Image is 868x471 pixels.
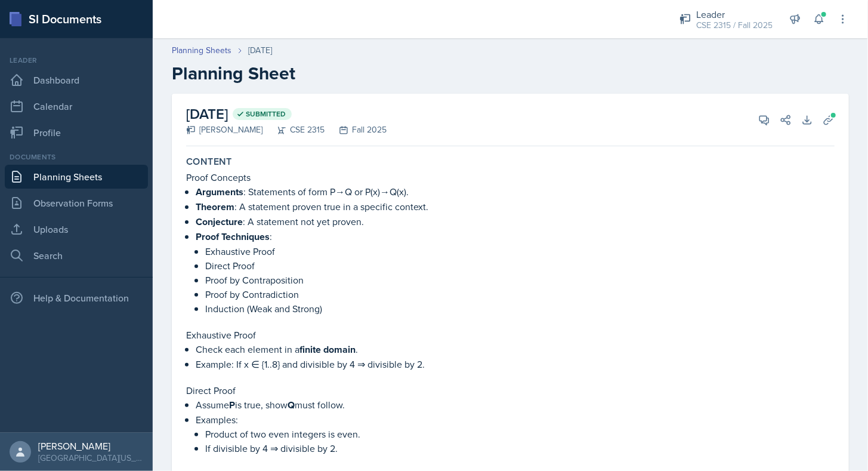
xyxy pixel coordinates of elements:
p: Direct Proof [186,383,835,398]
p: Induction (Weak and Strong) [205,301,835,316]
a: Calendar [5,94,148,118]
strong: Proof Techniques [196,230,270,244]
a: Profile [5,121,148,144]
strong: Conjecture [196,215,243,229]
p: Exhaustive Proof [205,244,835,258]
div: [PERSON_NAME] [38,440,143,452]
strong: Theorem [196,200,234,214]
a: Dashboard [5,68,148,92]
div: CSE 2315 [262,124,325,136]
p: Product of two even integers is even. [205,427,835,441]
a: Search [5,244,148,267]
a: Observation Forms [5,191,148,215]
div: [DATE] [248,44,272,57]
div: Leader [696,7,773,21]
a: Planning Sheets [172,44,231,57]
div: CSE 2315 / Fall 2025 [696,19,773,32]
p: Proof Concepts [186,170,835,184]
span: Submitted [246,109,286,119]
div: Documents [5,152,148,162]
p: : A statement proven true in a specific context. [196,199,835,214]
strong: finite domain [299,343,356,356]
p: Assume is true, show must follow. [196,398,835,412]
strong: Q [288,398,295,412]
h2: [DATE] [186,103,387,125]
strong: Arguments [196,185,243,199]
p: Proof by Contraposition [205,273,835,287]
a: Planning Sheets [5,165,148,189]
a: Uploads [5,217,148,241]
p: : Statements of form P→Q or P(x)→Q(x). [196,184,835,199]
p: Direct Proof [205,258,835,273]
p: Proof by Contradiction [205,287,835,301]
strong: P [229,398,235,412]
label: Content [186,156,232,168]
div: [PERSON_NAME] [186,124,262,136]
div: Fall 2025 [325,124,387,136]
div: [GEOGRAPHIC_DATA][US_STATE] [38,452,143,464]
div: Help & Documentation [5,286,148,310]
p: If divisible by 4 ⇒ divisible by 2. [205,441,835,455]
p: : [196,229,835,244]
p: Example: If x ∈ {1..8} and divisible by 4 ⇒ divisible by 2. [196,357,835,371]
p: Exhaustive Proof [186,328,835,342]
div: Leader [5,55,148,66]
h2: Planning Sheet [172,63,849,84]
p: Examples: [196,412,835,427]
p: : A statement not yet proven. [196,214,835,229]
p: Check each element in a . [196,342,835,357]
